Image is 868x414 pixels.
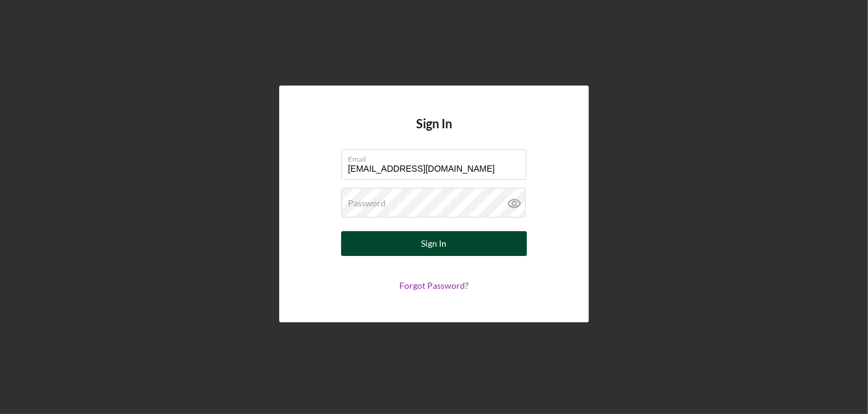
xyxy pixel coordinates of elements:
[341,231,527,256] button: Sign In
[348,150,526,164] label: Email
[422,231,447,256] div: Sign In
[399,280,469,291] a: Forgot Password?
[348,198,386,208] label: Password
[416,117,452,149] h4: Sign In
